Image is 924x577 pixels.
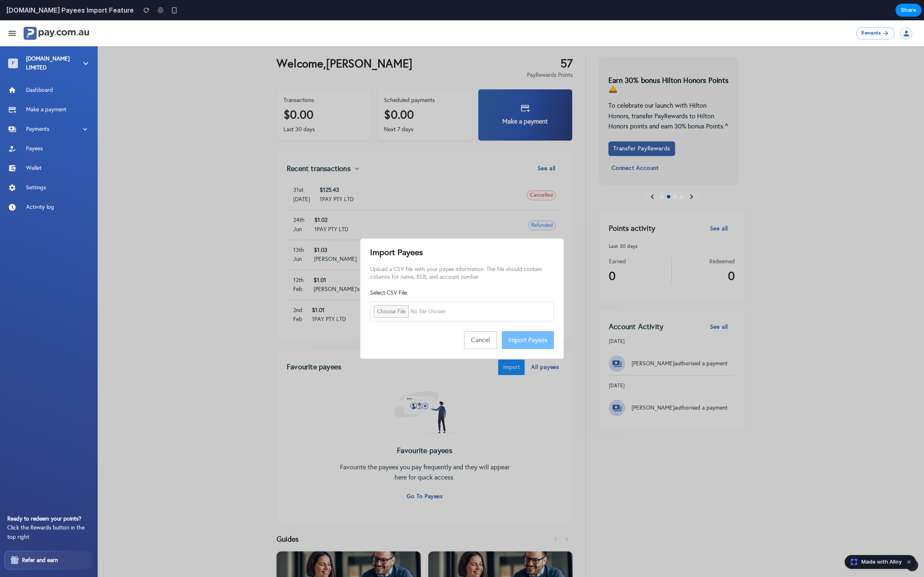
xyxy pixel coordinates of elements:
[464,311,497,329] button: Cancel
[901,6,916,14] span: Share
[896,4,922,17] button: Share
[861,558,902,566] span: Made with Alloy
[370,228,554,239] h2: Import Payees
[370,267,554,278] label: Select CSV File:
[502,311,554,329] button: Import Payees
[370,245,554,261] p: Upload a CSV file with your payee information. The file should contain columns for name, BSB, and...
[861,9,880,17] span: Rewards
[24,7,89,20] img: pay.com.au Logo
[845,558,902,566] a: Made with Alloy
[3,5,134,15] h2: [DOMAIN_NAME] Payees Import Feature
[880,498,914,532] iframe: LiveChat chat widget
[904,557,914,567] button: Dismiss watermark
